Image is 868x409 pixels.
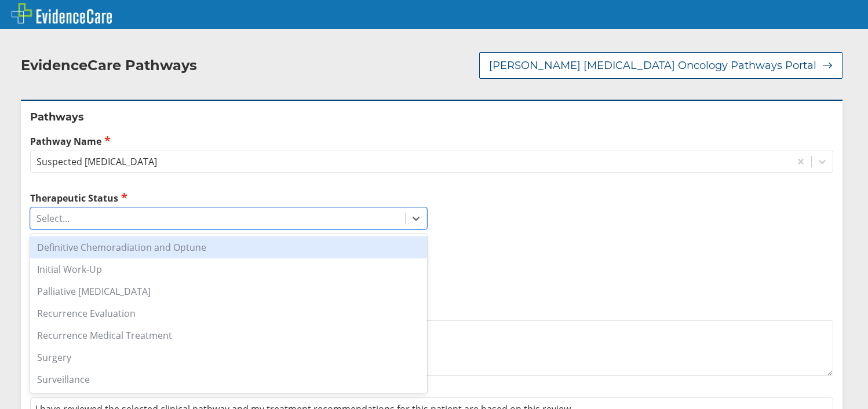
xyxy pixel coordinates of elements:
[30,191,427,204] label: Therapeutic Status
[12,3,112,24] img: EvidenceCare
[479,52,843,79] button: [PERSON_NAME] [MEDICAL_DATA] Oncology Pathways Portal
[30,305,833,317] label: Additional Details
[30,258,427,280] div: Initial Work-Up
[30,236,427,258] div: Definitive Chemoradiation and Optune
[30,280,427,302] div: Palliative [MEDICAL_DATA]
[489,59,816,72] span: [PERSON_NAME] [MEDICAL_DATA] Oncology Pathways Portal
[30,346,427,368] div: Surgery
[30,110,833,124] h2: Pathways
[30,302,427,324] div: Recurrence Evaluation
[21,57,197,74] h2: EvidenceCare Pathways
[37,212,70,225] div: Select...
[30,134,833,148] label: Pathway Name
[37,155,157,168] div: Suspected [MEDICAL_DATA]
[30,324,427,346] div: Recurrence Medical Treatment
[30,368,427,390] div: Surveillance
